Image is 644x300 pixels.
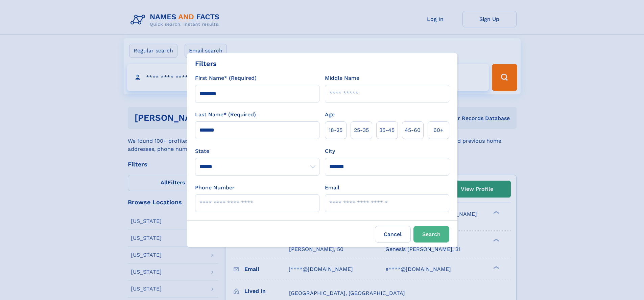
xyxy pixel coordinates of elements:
[195,184,235,192] label: Phone Number
[405,126,421,134] span: 45‑60
[325,184,339,192] label: Email
[413,226,449,243] button: Search
[375,226,411,243] label: Cancel
[195,59,217,69] div: Filters
[325,147,335,155] label: City
[195,74,257,82] label: First Name* (Required)
[433,126,444,134] span: 60+
[195,147,319,155] label: State
[379,126,395,134] span: 35‑45
[195,111,256,119] label: Last Name* (Required)
[329,126,342,134] span: 18‑25
[354,126,369,134] span: 25‑35
[325,111,335,119] label: Age
[325,74,359,82] label: Middle Name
